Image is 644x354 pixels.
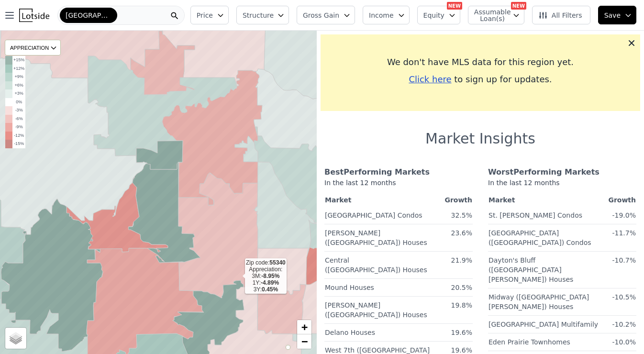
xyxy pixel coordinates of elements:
[409,74,451,84] span: Click here
[489,253,573,284] a: Dayton's Bluff ([GEOGRAPHIC_DATA][PERSON_NAME]) Houses
[451,256,472,264] span: 21.9%
[451,346,472,354] span: 19.6%
[324,193,444,207] th: Market
[324,166,473,178] div: Best Performing Markets
[474,9,505,22] span: Assumable Loan(s)
[12,89,25,98] td: +3%
[12,123,25,132] td: -9%
[468,6,524,24] button: Assumable Loan(s)
[297,334,311,349] a: Zoom out
[328,73,633,86] div: to sign up for updates.
[5,328,26,349] a: Layers
[417,6,460,24] button: Equity
[369,11,394,20] span: Income
[325,253,427,275] a: Central ([GEOGRAPHIC_DATA]) Houses
[612,293,636,301] span: -10.5%
[489,225,591,247] a: [GEOGRAPHIC_DATA] ([GEOGRAPHIC_DATA]) Condos
[451,329,472,336] span: 19.6%
[325,325,375,337] a: Delano Houses
[12,98,25,107] td: 0%
[488,193,608,207] th: Market
[66,11,111,20] span: [GEOGRAPHIC_DATA]-[GEOGRAPHIC_DATA][PERSON_NAME][GEOGRAPHIC_DATA]
[612,229,636,237] span: -11.7%
[197,11,213,20] span: Price
[608,193,636,207] th: Growth
[12,81,25,90] td: +6%
[19,9,49,22] img: Lotside
[612,256,636,264] span: -10.7%
[451,301,472,309] span: 19.8%
[324,178,473,193] div: In the last 12 months
[489,208,582,220] a: St. [PERSON_NAME] Condos
[425,130,535,147] h1: Market Insights
[489,317,598,329] a: [GEOGRAPHIC_DATA] Multifamily
[423,11,444,20] span: Equity
[297,6,355,24] button: Gross Gain
[12,73,25,81] td: +9%
[12,115,25,123] td: -6%
[297,320,311,334] a: Zoom in
[303,11,339,20] span: Gross Gain
[301,321,308,333] span: +
[328,55,633,69] div: We don't have MLS data for this region yet.
[451,284,472,291] span: 20.5%
[12,65,25,73] td: +12%
[190,6,229,24] button: Price
[325,280,374,292] a: Mound Houses
[5,40,61,55] div: APPRECIATION
[12,140,25,148] td: -15%
[325,225,427,247] a: [PERSON_NAME] ([GEOGRAPHIC_DATA]) Houses
[598,6,636,24] button: Save
[612,338,636,346] span: -10.0%
[612,211,636,219] span: -19.0%
[363,6,410,24] button: Income
[444,193,473,207] th: Growth
[451,211,472,219] span: 32.5%
[488,178,636,193] div: In the last 12 months
[489,334,570,347] a: Eden Prairie Townhomes
[511,2,526,10] div: NEW
[236,6,289,24] button: Structure
[488,166,636,178] div: Worst Performing Markets
[612,321,636,328] span: -10.2%
[604,11,621,20] span: Save
[243,11,273,20] span: Structure
[301,335,308,347] span: −
[451,229,472,237] span: 23.6%
[12,106,25,115] td: -3%
[325,208,422,220] a: [GEOGRAPHIC_DATA] Condos
[489,289,589,311] a: Midway ([GEOGRAPHIC_DATA][PERSON_NAME]) Houses
[447,2,462,10] div: NEW
[532,6,590,24] button: All Filters
[325,298,427,320] a: [PERSON_NAME] ([GEOGRAPHIC_DATA]) Houses
[12,56,25,65] td: +15%
[12,132,25,140] td: -12%
[538,11,582,20] span: All Filters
